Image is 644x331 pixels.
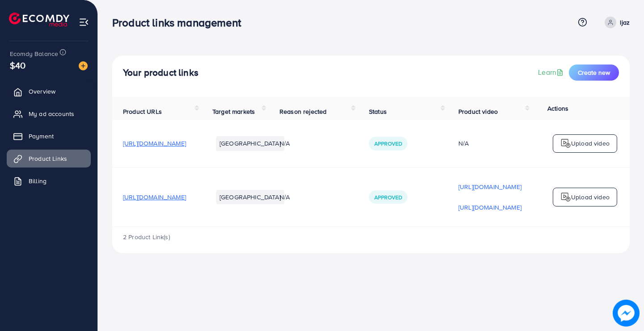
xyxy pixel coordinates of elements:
[369,107,387,116] span: Status
[29,154,67,163] span: Product Links
[123,67,199,78] h4: Your product links
[620,17,630,28] p: Ijaz
[458,202,521,213] p: [URL][DOMAIN_NAME]
[578,68,610,77] span: Create new
[7,82,91,100] a: Overview
[280,193,290,202] span: N/A
[458,181,521,192] p: [URL][DOMAIN_NAME]
[458,107,498,116] span: Product video
[571,138,610,149] p: Upload video
[7,127,91,145] a: Payment
[10,49,58,58] span: Ecomdy Balance
[538,67,565,77] a: Learn
[560,192,571,202] img: logo
[212,107,255,116] span: Target markets
[216,190,284,204] li: [GEOGRAPHIC_DATA]
[547,104,568,113] span: Actions
[569,64,619,81] button: Create new
[280,139,290,148] span: N/A
[216,136,284,150] li: [GEOGRAPHIC_DATA]
[123,107,162,116] span: Product URLs
[374,140,402,147] span: Approved
[10,59,25,72] span: $40
[613,300,640,327] img: image
[79,17,89,27] img: menu
[560,138,571,149] img: logo
[123,232,170,241] span: 2 Product Link(s)
[123,193,186,202] span: [URL][DOMAIN_NAME]
[280,107,326,116] span: Reason rejected
[571,192,610,202] p: Upload video
[374,193,402,201] span: Approved
[29,132,54,141] span: Payment
[123,139,186,148] span: [URL][DOMAIN_NAME]
[7,150,91,168] a: Product Links
[7,172,91,190] a: Billing
[458,139,521,148] div: N/A
[112,16,248,29] h3: Product links management
[7,105,91,123] a: My ad accounts
[29,109,74,118] span: My ad accounts
[79,61,88,70] img: image
[601,17,630,28] a: Ijaz
[29,87,55,96] span: Overview
[9,13,69,26] img: logo
[29,176,47,185] span: Billing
